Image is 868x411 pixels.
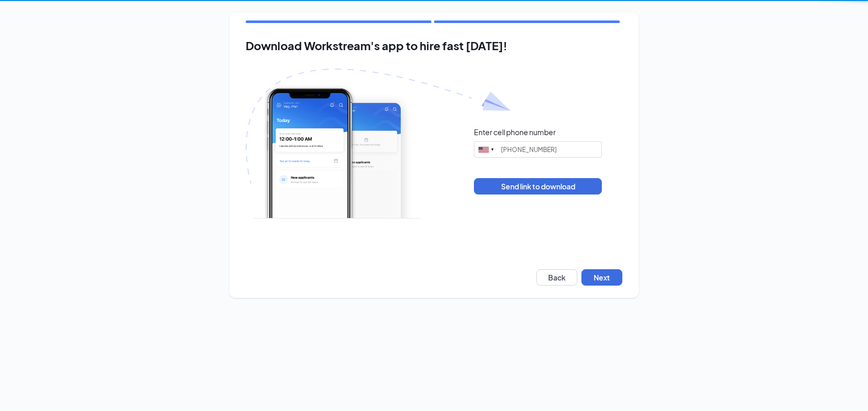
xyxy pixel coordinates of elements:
[536,269,577,286] button: Back
[474,127,556,137] div: Enter cell phone number
[246,39,622,52] h2: Download Workstream's app to hire fast [DATE]!
[474,142,498,157] div: United States: +1
[246,69,511,219] img: Download Workstream's app with paper plane
[581,269,622,286] button: Next
[474,178,602,194] button: Send link to download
